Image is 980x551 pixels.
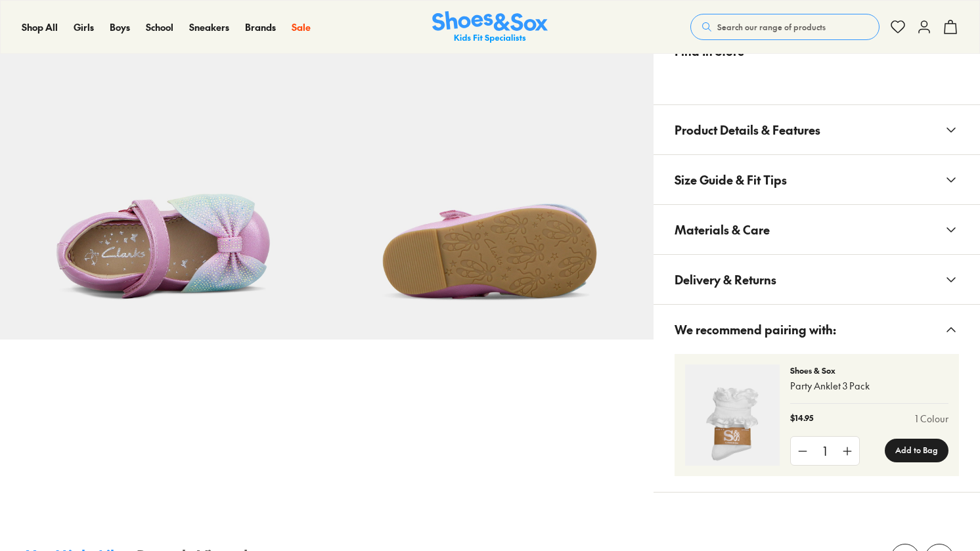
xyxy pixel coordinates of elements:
button: Delivery & Returns [654,255,980,304]
a: Boys [110,20,130,34]
p: Party Anklet 3 Pack [790,379,948,393]
button: Materials & Care [654,205,980,254]
a: Sneakers [189,20,229,34]
span: Shop All [22,20,58,33]
iframe: Gorgias live chat messenger [13,463,66,512]
span: Product Details & Features [675,110,820,149]
span: Size Guide & Fit Tips [675,160,787,199]
button: Add to Bag [885,439,948,462]
span: We recommend pairing with: [675,310,836,349]
a: Shoes & Sox [432,11,548,43]
a: School [146,20,173,34]
img: SNS_Logo_Responsive.svg [432,11,548,43]
img: 9-531011_1 [326,13,653,340]
a: 1 Colour [915,412,948,426]
button: Search our range of products [690,14,880,40]
iframe: Find in Store [675,76,959,89]
a: Sale [292,20,311,34]
span: School [146,20,173,33]
img: 4-520473_1 [685,364,780,466]
button: Product Details & Features [654,105,980,154]
span: Sale [292,20,311,33]
a: Brands [245,20,276,34]
a: Shop All [22,20,58,34]
button: Size Guide & Fit Tips [654,155,980,204]
button: We recommend pairing with: [654,305,980,354]
a: Girls [74,20,94,34]
span: Search our range of products [717,21,826,33]
span: Materials & Care [675,210,770,249]
p: Shoes & Sox [790,364,948,376]
span: Boys [110,20,130,33]
span: Sneakers [189,20,229,33]
span: Girls [74,20,94,33]
span: Brands [245,20,276,33]
div: 1 [814,437,835,465]
span: Delivery & Returns [675,260,776,299]
p: $14.95 [790,412,813,426]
